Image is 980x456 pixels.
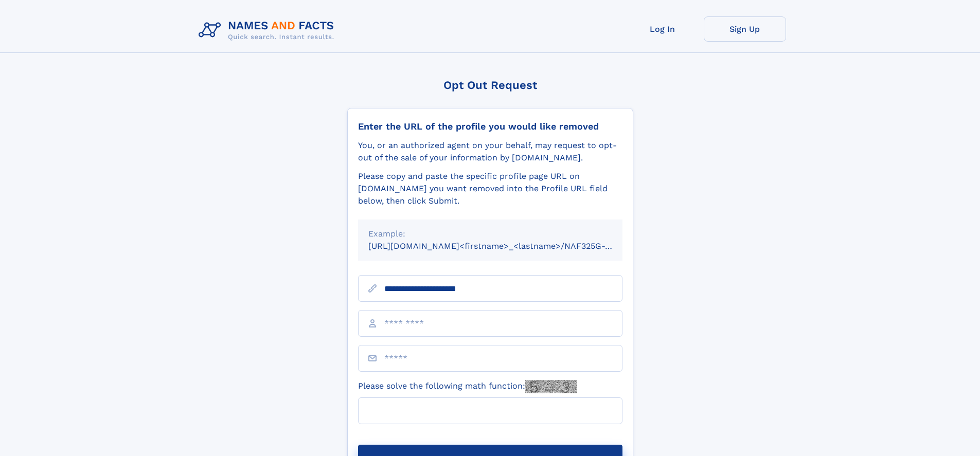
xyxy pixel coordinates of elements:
small: [URL][DOMAIN_NAME]<firstname>_<lastname>/NAF325G-xxxxxxxx [368,241,642,251]
div: You, or an authorized agent on your behalf, may request to opt-out of the sale of your informatio... [358,139,622,164]
img: Logo Names and Facts [194,16,343,44]
div: Enter the URL of the profile you would like removed [358,121,622,132]
label: Please solve the following math function: [358,380,577,393]
div: Example: [368,228,612,240]
div: Please copy and paste the specific profile page URL on [DOMAIN_NAME] you want removed into the Pr... [358,170,622,207]
a: Sign Up [704,16,786,42]
div: Opt Out Request [347,79,633,92]
a: Log In [621,16,704,42]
